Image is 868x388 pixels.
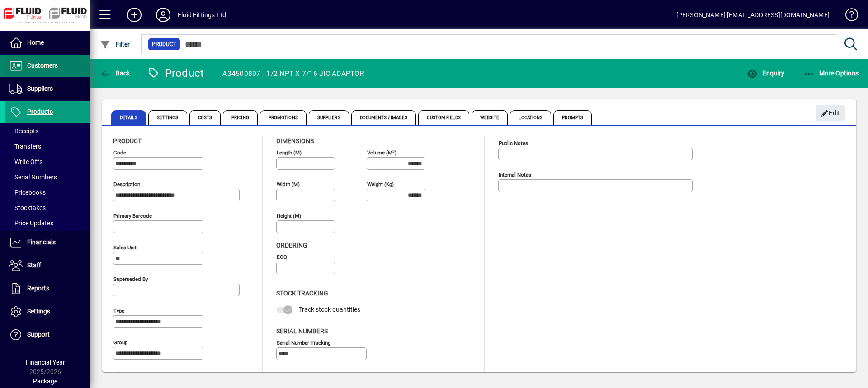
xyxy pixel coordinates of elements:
span: Write Offs [9,158,42,165]
a: Pricebooks [5,185,90,200]
span: Financial Year [26,359,65,366]
a: Customers [5,55,90,77]
mat-label: EOQ [277,254,287,260]
span: Receipts [9,127,38,135]
span: Stocktakes [9,204,46,211]
span: Package [33,378,57,385]
span: More Options [804,70,859,77]
a: Reports [5,277,90,300]
button: Filter [98,36,132,52]
span: Promotions [260,110,307,125]
span: Dimensions [276,137,314,145]
div: [PERSON_NAME] [EMAIL_ADDRESS][DOMAIN_NAME] [676,8,830,22]
a: Knowledge Base [839,2,857,31]
mat-label: Sub group [113,371,137,377]
mat-label: Superseded by [113,276,148,282]
span: Back [100,70,130,77]
span: Pricing [223,110,258,125]
span: Product [152,40,176,49]
div: Product [147,66,204,80]
a: Support [5,323,90,346]
a: Stocktakes [5,200,90,215]
span: Ordering [276,242,307,249]
span: Staff [27,262,41,269]
span: Pricebooks [9,189,46,196]
mat-label: Code [113,150,126,156]
span: Filter [100,41,130,48]
mat-label: Volume (m ) [367,150,396,156]
span: Settings [27,308,50,315]
span: Website [472,110,508,125]
span: Serial Numbers [9,173,57,181]
sup: 3 [392,149,395,153]
span: Customers [27,62,58,69]
a: Serial Numbers [5,169,90,185]
span: Edit [821,106,840,121]
mat-label: Description [113,181,140,187]
a: Write Offs [5,154,90,169]
span: Details [111,110,146,125]
button: Back [98,65,132,81]
a: Transfers [5,139,90,154]
span: Documents / Images [351,110,416,125]
div: Fluid Fittings Ltd [178,8,226,22]
app-page-header-button: Back [90,65,140,81]
a: Settings [5,300,90,323]
a: Financials [5,231,90,254]
span: Stock Tracking [276,290,328,297]
button: Enquiry [745,65,787,81]
a: Price Updates [5,215,90,231]
span: Product [113,137,142,145]
span: Reports [27,285,49,292]
span: Locations [510,110,551,125]
a: Suppliers [5,78,90,100]
span: Suppliers [27,85,53,92]
span: Price Updates [9,220,53,227]
mat-label: Type [113,308,124,314]
button: Edit [816,105,845,121]
mat-label: Group [113,339,127,346]
mat-label: Height (m) [277,213,301,219]
span: Products [27,108,53,115]
a: Home [5,32,90,54]
span: Home [27,39,44,46]
span: Settings [148,110,187,125]
span: Costs [189,110,221,125]
span: Transfers [9,143,41,150]
span: Custom Fields [418,110,469,125]
button: Add [120,7,149,23]
mat-label: Serial Number tracking [277,339,330,346]
div: A34500807 - 1/2 NPT X 7/16 JIC ADAPTOR [222,66,364,81]
mat-label: Length (m) [277,150,302,156]
mat-label: Sales unit [113,244,137,251]
mat-label: Internal Notes [499,172,531,178]
a: Receipts [5,123,90,139]
button: More Options [802,65,861,81]
mat-label: Width (m) [277,181,300,187]
span: Support [27,331,50,338]
mat-label: Public Notes [499,140,528,146]
span: Financials [27,238,56,246]
span: Suppliers [309,110,349,125]
button: Profile [149,7,178,23]
span: Serial Numbers [276,327,328,335]
a: Staff [5,254,90,277]
mat-label: Primary barcode [113,213,152,219]
span: Track stock quantities [299,306,360,313]
span: Prompts [553,110,592,125]
mat-label: Weight (Kg) [367,181,394,187]
span: Enquiry [747,70,784,77]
